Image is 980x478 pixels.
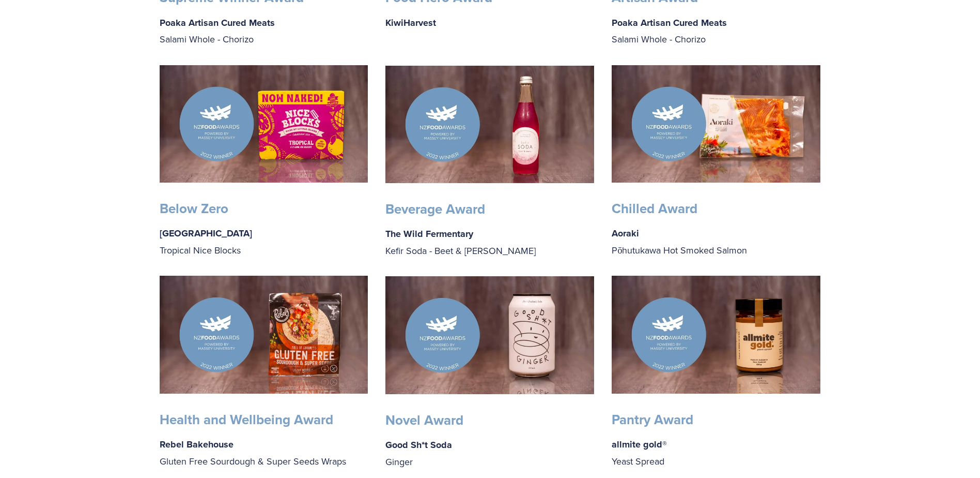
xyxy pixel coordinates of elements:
[160,199,228,218] strong: Below Zero
[612,16,727,29] strong: Poaka Artisan Cured Meats
[385,199,485,219] strong: Beverage Award
[612,225,820,258] p: Pōhutukawa Hot Smoked Salmon
[612,436,820,469] p: Yeast Spread
[385,437,594,470] p: Ginger
[160,410,333,429] strong: Health and Wellbeing Award
[612,199,697,218] strong: Chilled Award
[612,227,639,240] strong: Aoraki
[160,16,275,29] strong: Poaka Artisan Cured Meats
[385,438,452,452] strong: Good Sh*t Soda
[612,410,693,429] strong: Pantry Award
[160,436,368,469] p: Gluten Free Sourdough & Super Seeds Wraps
[160,14,368,48] p: Salami Whole - Chorizo
[385,410,463,430] strong: Novel Award
[385,227,473,241] strong: The Wild Fermentary
[160,227,252,240] strong: [GEOGRAPHIC_DATA]
[612,438,667,451] strong: allmite gold®
[160,225,368,258] p: Tropical Nice Blocks
[385,226,594,259] p: Kefir Soda - Beet & [PERSON_NAME]
[612,14,820,48] p: Salami Whole - Chorizo
[385,16,436,47] strong: KiwiHarvest
[160,438,234,451] strong: Rebel Bakehouse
